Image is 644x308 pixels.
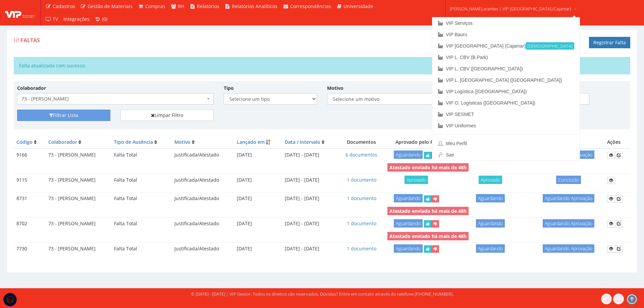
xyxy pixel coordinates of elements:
[394,244,423,253] span: Aguardando
[14,242,46,255] td: 7730
[172,192,234,205] td: Justificada/Atestado
[338,136,385,148] th: Documentos
[234,242,282,255] td: [DATE]
[476,194,505,202] span: Aguardando
[46,242,111,255] td: 73 - [PERSON_NAME]
[347,245,376,252] a: 1 documento
[111,217,172,230] td: Falta Total
[43,13,61,25] a: TV
[405,176,428,184] span: Aprovado
[191,291,453,297] div: © [DATE] - [DATE] | VIP Gestor. Todos os direitos são reservados. Dúvidas? Entre em contato atrav...
[389,164,467,171] strong: Atestado enviado há mais de 48h
[432,109,580,120] a: VIP SESMET
[285,139,320,145] a: Data / Intervalo
[61,13,92,25] a: Integrações
[234,192,282,205] td: [DATE]
[604,136,630,148] th: Ações
[432,52,580,63] a: VIP L. CBV (B.Park)
[197,3,219,9] span: Relatórios
[46,174,111,187] td: 73 - [PERSON_NAME]
[389,208,467,214] strong: Atestado enviado há mais de 48h
[385,136,447,148] th: Aprovado pelo RH
[543,194,594,202] span: Aguardando Aprovação
[48,139,77,145] a: Colaborador
[282,148,338,162] td: [DATE] - [DATE]
[432,17,580,29] a: VIP Serviços
[114,139,153,145] a: Tipo de Ausência
[17,110,110,121] button: Filtrar Lista
[432,74,580,86] a: VIP L. [GEOGRAPHIC_DATA] ([GEOGRAPHIC_DATA])
[111,174,172,187] td: Falta Total
[526,42,574,50] small: [DEMOGRAPHIC_DATA]
[17,93,214,105] span: 73 - PEDRO HENRIQUE OLIVEIRA NEIRA
[432,97,580,109] a: VIP O. Logísticas ([GEOGRAPHIC_DATA])
[88,3,132,9] span: Gestão de Materiais
[479,176,502,184] span: Aprovado
[432,138,580,149] a: Meu Perfil
[102,16,107,22] span: (0)
[432,63,580,74] a: VIP L. CBV ([GEOGRAPHIC_DATA])
[5,8,35,18] img: logo
[347,220,376,227] a: 1 documento
[347,177,376,183] a: 1 documento
[224,85,234,91] label: Tipo
[172,174,234,187] td: Justificada/Atestado
[432,29,580,40] a: VIP Bauru
[111,148,172,162] td: Falta Total
[53,16,58,22] span: TV
[145,3,165,9] span: Compras
[343,3,373,9] span: Universidade
[234,148,282,162] td: [DATE]
[282,174,338,187] td: [DATE] - [DATE]
[46,148,111,162] td: 73 - [PERSON_NAME]
[92,13,110,25] a: (0)
[234,217,282,230] td: [DATE]
[432,86,580,97] a: VIP Logística ([GEOGRAPHIC_DATA])
[394,150,423,159] span: Aguardando
[345,151,377,158] a: 6 documentos
[53,3,75,9] span: Cadastros
[172,148,234,162] td: Justificada/Atestado
[20,37,40,44] span: Faltas
[327,85,343,91] label: Motivo
[394,194,423,202] span: Aguardando
[16,139,33,145] a: Código
[282,242,338,255] td: [DATE] - [DATE]
[111,242,172,255] td: Falta Total
[14,148,46,162] td: 9166
[476,244,505,253] span: Aguardando
[290,3,331,9] span: Correspondências
[178,3,184,9] span: RH
[14,192,46,205] td: 8731
[174,139,191,145] a: Motivo
[589,37,630,48] a: Registrar Falta
[394,219,423,228] span: Aguardando
[17,85,46,91] label: Colaborador
[234,174,282,187] td: [DATE]
[172,242,234,255] td: Justificada/Atestado
[21,96,205,102] span: 73 - PEDRO HENRIQUE OLIVEIRA NEIRA
[14,174,46,187] td: 9115
[556,176,581,184] span: Concluído
[432,120,580,131] a: VIP Uniformes
[120,110,214,121] a: Limpar Filtro
[282,192,338,205] td: [DATE] - [DATE]
[46,192,111,205] td: 73 - [PERSON_NAME]
[450,5,571,12] span: [PERSON_NAME].arantes | VIP [GEOGRAPHIC_DATA] (Cajamar)
[432,149,580,161] a: Sair
[14,217,46,230] td: 8702
[432,40,580,52] a: VIP [GEOGRAPHIC_DATA] (Cajamar)[DEMOGRAPHIC_DATA]
[347,195,376,201] a: 1 documento
[111,192,172,205] td: Falta Total
[14,57,630,74] div: Falta atualizada com sucesso.
[389,233,467,239] strong: Atestado enviado há mais de 48h
[282,217,338,230] td: [DATE] - [DATE]
[476,219,505,228] span: Aguardando
[237,139,265,145] a: Lançado em
[46,217,111,230] td: 73 - [PERSON_NAME]
[543,219,594,228] span: Aguardando Aprovação
[63,16,90,22] span: Integrações
[232,3,277,9] span: Relatórios Analíticos
[543,244,594,253] span: Aguardando Aprovação
[172,217,234,230] td: Justificada/Atestado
